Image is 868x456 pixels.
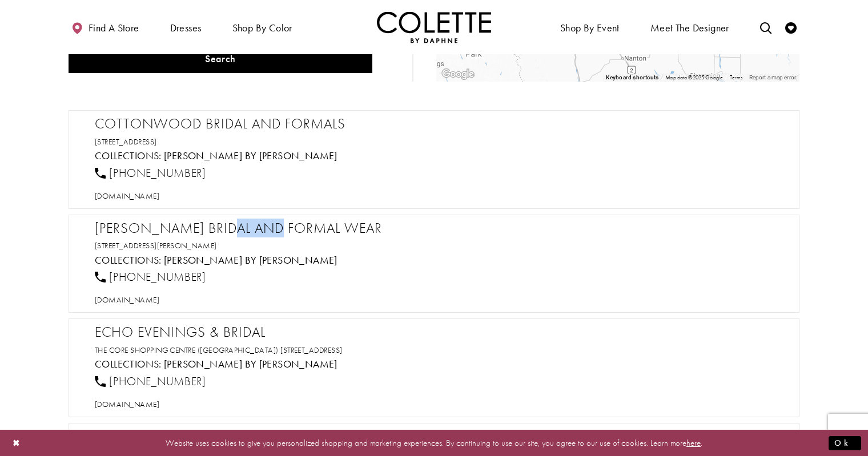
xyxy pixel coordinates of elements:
h2: Echo Evenings & Bridal [95,324,785,341]
a: Visit Home Page [377,11,491,43]
a: [PHONE_NUMBER] [95,269,206,284]
a: Report a map error [749,74,796,80]
button: Search [69,45,372,73]
span: Dresses [170,22,202,34]
span: [PHONE_NUMBER] [109,269,206,284]
span: Shop by color [230,11,295,43]
h2: [PERSON_NAME] Bridal and Formal Wear [95,220,785,237]
span: Shop By Event [560,22,620,34]
span: Meet the designer [650,22,729,34]
a: Visit Colette by Daphne page [164,357,337,370]
a: Visit Colette by Daphne page [164,149,337,162]
h2: [PERSON_NAME]'s Special Events Fashion [95,428,785,445]
span: Find a store [89,22,139,34]
a: [PHONE_NUMBER] [95,374,206,389]
a: The CORE Shopping Centre ([GEOGRAPHIC_DATA]) [STREET_ADDRESS] [95,345,343,355]
a: Check Wishlist [782,11,799,43]
a: [DOMAIN_NAME] [95,294,159,305]
button: Close Dialog [7,433,26,453]
a: [STREET_ADDRESS][PERSON_NAME] [95,240,217,251]
img: Colette by Daphne [377,11,491,43]
button: Keyboard shortcuts [606,74,658,82]
a: Open this area in Google Maps (opens a new window) [439,67,477,82]
a: Visit Colette by Daphne page [164,253,337,267]
span: Collections: [95,149,162,162]
h2: Cottonwood Bridal and Formals [95,115,785,132]
span: [PHONE_NUMBER] [109,166,206,180]
a: Find a store [69,11,142,43]
a: Toggle search [757,11,774,43]
p: Website uses cookies to give you personalized shopping and marketing experiences. By continuing t... [82,435,786,450]
a: Meet the designer [648,11,732,43]
a: here [686,437,701,448]
span: Map data ©2025 Google [665,74,723,81]
a: [DOMAIN_NAME] [95,191,159,201]
a: [STREET_ADDRESS] [95,136,157,147]
button: Submit Dialog [829,435,861,450]
img: Google Image #68 [439,67,477,82]
a: [PHONE_NUMBER] [95,166,206,180]
a: Terms (opens in new tab) [730,74,742,81]
span: Shop by color [232,22,292,34]
span: Collections: [95,253,162,267]
span: [PHONE_NUMBER] [109,374,206,389]
span: Shop By Event [557,11,622,43]
span: Dresses [167,11,204,43]
span: Collections: [95,357,162,370]
a: [DOMAIN_NAME] [95,399,159,409]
